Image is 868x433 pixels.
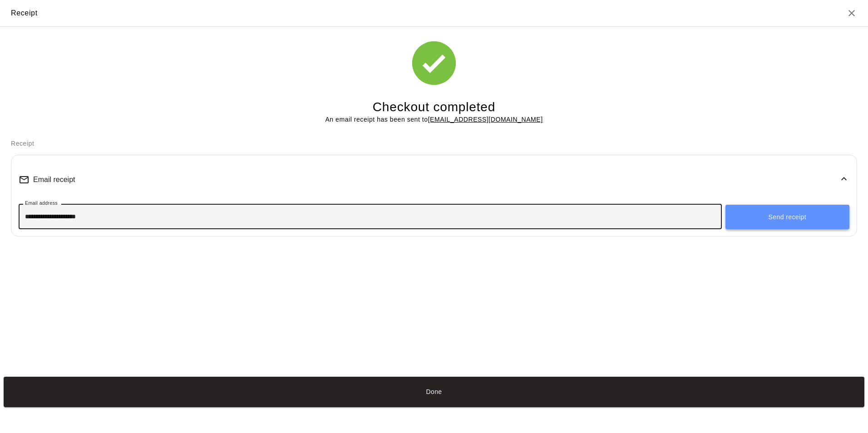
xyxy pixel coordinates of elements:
button: Done [4,377,864,407]
p: Receipt [11,139,857,148]
div: Receipt [11,7,38,19]
p: An email receipt has been sent to [325,115,542,124]
button: Send receipt [725,205,849,229]
label: Email address [25,200,58,207]
button: Close [846,8,857,19]
u: [EMAIL_ADDRESS][DOMAIN_NAME] [428,116,543,123]
span: Email receipt [33,176,75,184]
h4: Checkout completed [373,99,495,115]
